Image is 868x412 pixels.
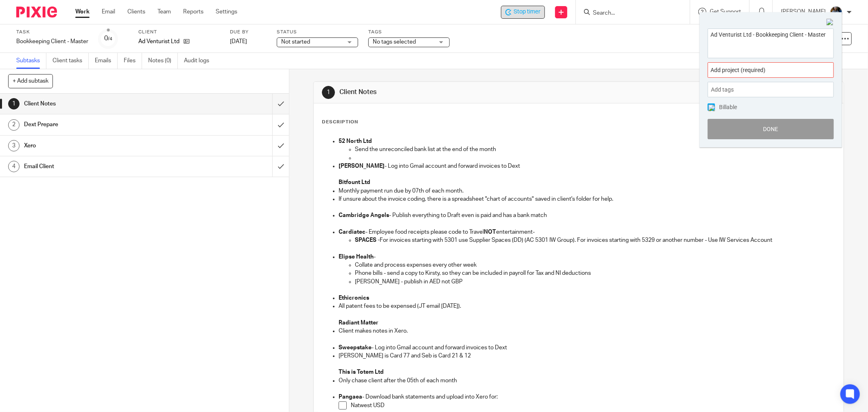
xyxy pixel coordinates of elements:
[339,195,835,203] p: If unsure about the invoice coding, there is a spreadsheet "chart of accounts" saved in client's ...
[339,369,384,375] strong: This is Totem Ltd
[339,320,378,326] strong: Radiant Matter
[230,29,267,35] label: Due by
[16,29,88,35] label: Task
[711,83,738,96] span: Add tags
[355,278,835,286] p: [PERSON_NAME] - publish in AED not GBP
[339,327,835,335] p: Client makes notes in Xero.
[52,53,89,69] a: Client tasks
[339,213,389,218] strong: Cambridge Angels
[373,39,416,45] span: No tags selected
[277,29,358,35] label: Status
[339,162,835,170] p: - Log into Gmail account and forward invoices to Dext
[514,8,540,16] span: Stop timer
[339,180,370,185] strong: Bitfount Ltd
[339,163,385,169] strong: [PERSON_NAME]
[339,228,835,236] p: - Employee food receipts please code to Travel entertainment-
[339,254,374,260] strong: Elipse Health
[24,140,184,152] h1: Xero
[355,261,835,269] p: Collate and process expenses every other week
[355,236,835,244] p: For invoices starting with 5301 use Supplier Spaces (DD) (AC 5301 IW Group). For invoices startin...
[339,295,369,301] strong: Ethicronics
[355,269,835,277] p: Phone bills - send a copy to Kirsty, so they can be included in payroll for Tax and NI deductions
[183,8,203,16] a: Reports
[339,253,835,261] p: -
[16,37,88,46] div: Bookkeeping Client - Master
[8,119,20,131] div: 2
[351,401,835,410] p: Natwest USD
[138,37,179,46] p: Ad Venturist Ltd
[230,39,247,44] span: [DATE]
[104,34,112,43] div: 0
[339,377,835,385] p: Only chase client after the 05th of each month
[24,98,184,110] h1: Client Notes
[138,29,220,35] label: Client
[24,160,184,173] h1: Email Client
[592,10,665,17] input: Search
[157,8,171,16] a: Team
[781,8,826,16] p: [PERSON_NAME]
[8,140,20,151] div: 3
[339,138,372,144] strong: 52 North Ltd
[108,37,112,41] small: /4
[16,53,46,69] a: Subtasks
[708,105,715,111] img: checked.png
[339,344,835,352] p: - Log into Gmail account and forward invoices to Dext
[24,118,184,131] h1: Dext Prepare
[368,29,450,35] label: Tags
[339,211,835,219] p: - Publish everything to Draft even is paid and has a bank match
[339,187,835,195] p: Monthly payment run due by 07th of each month.
[830,6,843,19] img: Jaskaran%20Singh.jpeg
[484,229,496,235] strong: NOT
[102,8,115,16] a: Email
[708,29,833,55] textarea: Ad Venturist Ltd - Bookkeeping Client - Master
[339,393,835,401] p: - Download bank statements and upload into Xero for:
[8,74,53,88] button: + Add subtask
[281,39,310,45] span: Not started
[339,302,835,310] p: All patent fees to be expensed (JT email [DATE]).
[322,119,358,125] p: Description
[711,66,813,75] span: Add project (required)
[216,8,237,16] a: Settings
[16,7,57,18] img: Pixie
[8,98,20,110] div: 1
[355,145,835,153] p: Send the unreconciled bank list at the end of the month
[708,119,834,139] button: Done
[184,53,215,69] a: Audit logs
[710,9,741,15] span: Get Support
[339,345,372,351] strong: Sweepstake
[8,161,20,172] div: 4
[719,104,737,110] span: Billable
[148,53,178,69] a: Notes (0)
[95,53,118,69] a: Emails
[339,229,365,235] strong: Cardiatec
[339,88,596,96] h1: Client Notes
[339,352,835,360] p: [PERSON_NAME] is Card 77 and Seb is Card 21 & 12
[501,6,545,19] div: Ad Venturist Ltd - Bookkeeping Client - Master
[322,86,335,99] div: 1
[127,8,145,16] a: Clients
[124,53,142,69] a: Files
[75,8,90,16] a: Work
[355,237,380,243] strong: SPACES -
[826,19,834,26] img: Close
[339,394,362,400] strong: Pangaea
